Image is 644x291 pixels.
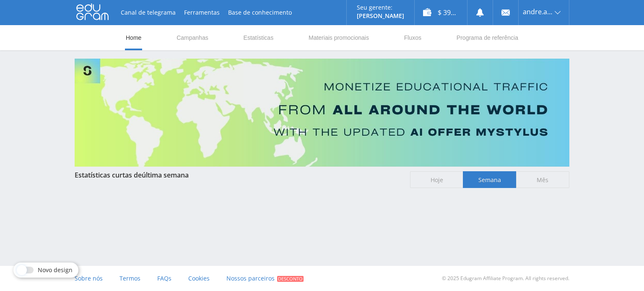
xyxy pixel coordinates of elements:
span: Termos [119,274,140,282]
a: Programa de referência [456,25,519,50]
span: Hoje [410,171,463,188]
a: Termos [119,266,140,291]
span: Desconto [277,276,304,282]
a: Fluxos [403,25,422,50]
span: Novo design [38,267,73,273]
a: Cookies [188,266,210,291]
a: Home [125,25,142,50]
span: Cookies [188,274,210,282]
span: andre.a.gazola43 [523,8,552,15]
p: [PERSON_NAME] [357,13,404,19]
span: última semana [142,170,189,180]
p: Seu gerente: [357,4,404,11]
a: FAQs [157,266,171,291]
a: Estatísticas [243,25,275,50]
a: Campanhas [176,25,209,50]
span: FAQs [157,274,171,282]
a: Materiais promocionais [308,25,370,50]
div: Estatísticas curtas de [75,171,402,179]
span: Semana [463,171,516,188]
span: Sobre nós [75,274,103,282]
span: Nossos parceiros [226,274,275,282]
a: Sobre nós [75,266,103,291]
a: Nossos parceiros Desconto [226,266,304,291]
div: © 2025 Edugram Affiliate Program. All rights reserved. [326,266,569,291]
img: Banner [75,59,569,167]
span: Mês [516,171,569,188]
